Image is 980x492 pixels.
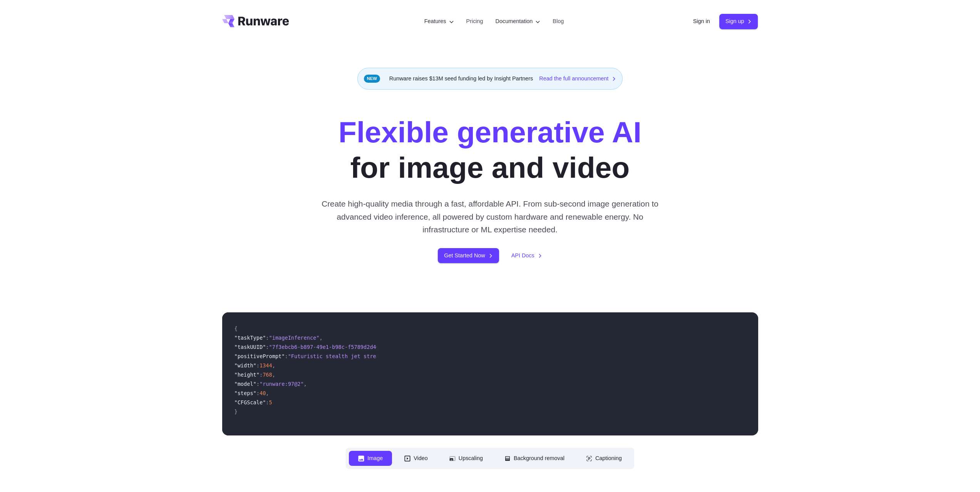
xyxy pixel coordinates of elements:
[553,17,564,26] a: Blog
[357,68,623,90] div: Runware raises $13M seed funding led by Insight Partners
[260,390,266,396] span: 40
[495,451,574,466] button: Background removal
[235,372,260,378] span: "height"
[511,251,542,260] a: API Docs
[539,74,616,83] a: Read the full announcement
[272,362,275,369] span: ,
[349,451,392,466] button: Image
[235,390,256,396] span: "steps"
[235,353,285,359] span: "positivePrompt"
[235,381,256,387] span: "model"
[272,372,275,378] span: ,
[235,362,256,369] span: "width"
[269,344,389,350] span: "7f3ebcb6-b897-49e1-b98c-f5789d2d40d7"
[260,362,272,369] span: 1344
[440,451,492,466] button: Upscaling
[235,344,266,350] span: "taskUUID"
[338,114,642,185] h1: for image and video
[266,344,269,350] span: :
[260,381,304,387] span: "runware:97@2"
[266,390,269,396] span: ,
[577,451,631,466] button: Captioning
[338,115,642,148] strong: Flexible generative AI
[256,381,260,387] span: :
[304,381,307,387] span: ,
[693,17,710,26] a: Sign in
[438,248,499,263] a: Get Started Now
[269,399,272,405] span: 5
[256,362,260,369] span: :
[424,17,454,26] label: Features
[395,451,437,466] button: Video
[318,197,662,236] p: Create high-quality media through a fast, affordable API. From sub-second image generation to adv...
[256,390,260,396] span: :
[496,17,541,26] label: Documentation
[266,399,269,405] span: :
[285,353,288,359] span: :
[222,15,289,27] a: Go to /
[235,399,266,405] span: "CFGScale"
[235,409,238,415] span: }
[719,14,758,29] a: Sign up
[269,335,320,341] span: "imageInference"
[235,325,238,332] span: {
[319,335,322,341] span: ,
[288,353,575,359] span: "Futuristic stealth jet streaking through a neon-lit cityscape with glowing purple exhaust"
[466,17,483,26] a: Pricing
[235,335,266,341] span: "taskType"
[260,372,263,378] span: :
[263,372,272,378] span: 768
[266,335,269,341] span: :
